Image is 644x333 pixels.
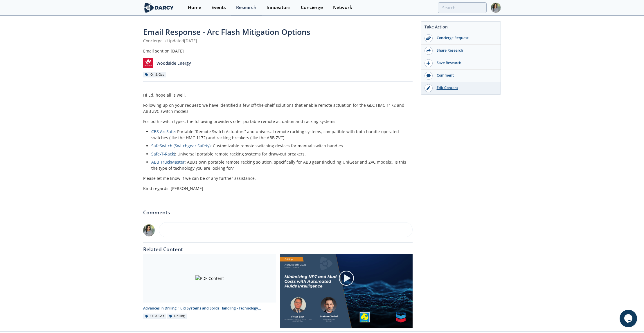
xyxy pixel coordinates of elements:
[143,118,413,124] p: For both switch types, the following providers offer portable remote actuation and racking systems:
[211,5,226,10] div: Events
[143,314,166,319] div: Oil & Gas
[151,159,409,171] li: : ABB’s own portable remote racking solution, specifically for ABB gear (including UniGear and ZV...
[143,3,175,13] img: logo-wide.svg
[433,73,498,78] div: Comment
[151,159,185,165] a: ABB TruckMaster
[167,314,187,319] div: Drilling
[151,143,211,149] a: SafeSwitch (Switchgear Safety)
[143,306,276,311] div: Advances in Drilling Fluid Systems and Solids Handling - Technology Landscape
[438,2,487,13] input: Advanced Search
[491,3,501,13] img: Profile
[143,27,310,37] span: Email Response - Arc Flash Mitigation Options
[143,102,413,114] p: Following up on your request: we have identified a few off-the-shelf solutions that enable remote...
[620,310,638,327] iframe: chat widget
[143,175,413,181] p: Please let me know if we can be of any further assistance.
[301,5,323,10] div: Concierge
[156,60,191,66] p: Woodside Energy
[151,129,175,134] a: CBS ArcSafe
[143,206,413,215] div: Comments
[143,185,413,191] p: Kind regards, [PERSON_NAME]
[143,92,413,98] p: Hi Ed, hope all is well.
[278,254,415,319] a: Video Content Event Recording - Minimizing NPT and Mud Costs with Automated Fluids Intelligence O...
[433,35,498,41] div: Concierge Request
[151,129,409,141] li: : Portable “Remote Switch Actuators” and universal remote racking systems, compatible with both h...
[267,5,291,10] div: Innovators
[433,48,498,53] div: Share Research
[280,254,413,328] img: Video Content
[143,224,155,236] img: NDCDoEg3RzqonmXKlwYA
[164,38,167,44] span: •
[188,5,201,10] div: Home
[151,151,409,157] li: : Universal portable remote racking systems for draw-out breakers.
[151,143,409,149] li: : Customizable remote switching devices for manual switch handles.
[338,270,355,286] img: play-chapters-gray.svg
[141,254,278,319] a: PDF Content Advances in Drilling Fluid Systems and Solids Handling - Technology Landscape Oil & G...
[143,72,166,77] div: Oil & Gas
[151,151,175,157] a: Safe-T-Rack)
[143,38,413,44] div: Concierge Updated [DATE]
[143,48,413,54] div: Email sent on [DATE]
[333,5,352,10] div: Network
[421,24,501,32] div: Take Action
[433,85,498,91] div: Edit Content
[433,60,498,66] div: Save Research
[143,243,413,252] div: Related Content
[421,82,501,94] a: Edit Content
[236,5,256,10] div: Research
